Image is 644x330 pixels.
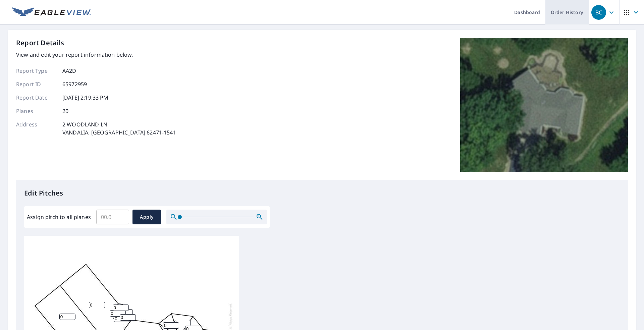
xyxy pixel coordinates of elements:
[62,120,176,136] p: 2 WOODLAND LN VANDALIA, [GEOGRAPHIC_DATA] 62471-1541
[138,213,156,221] span: Apply
[24,188,620,198] p: Edit Pitches
[460,38,628,172] img: Top image
[16,94,56,102] p: Report Date
[16,67,56,75] p: Report Type
[16,51,176,59] p: View and edit your report information below.
[12,7,91,17] img: EV Logo
[96,208,129,226] input: 00.0
[16,38,64,48] p: Report Details
[62,80,87,88] p: 65972959
[132,210,161,224] button: Apply
[591,5,606,20] div: BC
[62,94,109,102] p: [DATE] 2:19:33 PM
[16,120,56,136] p: Address
[62,67,76,75] p: AA2D
[16,80,56,88] p: Report ID
[62,107,68,115] p: 20
[16,107,56,115] p: Planes
[27,213,91,221] label: Assign pitch to all planes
